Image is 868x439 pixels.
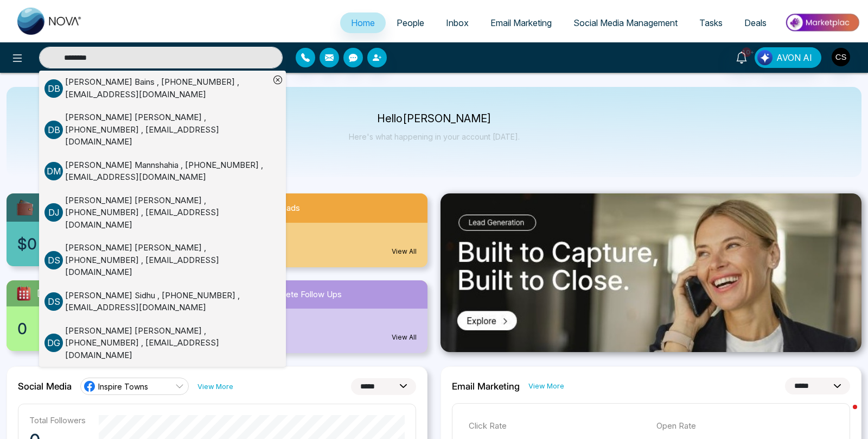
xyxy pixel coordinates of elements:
a: Inbox [435,12,480,33]
img: Lead Flow [757,50,773,65]
a: View More [528,381,564,391]
div: [PERSON_NAME] Bains , [PHONE_NUMBER] , [EMAIL_ADDRESS][DOMAIN_NAME] [65,76,270,101]
div: [PERSON_NAME] [PERSON_NAME] , [PHONE_NUMBER] , [EMAIL_ADDRESS][DOMAIN_NAME] [65,195,270,231]
span: Inbox [446,17,469,28]
div: [PERSON_NAME] [PERSON_NAME] , [PHONE_NUMBER] , [EMAIL_ADDRESS][DOMAIN_NAME] [65,325,270,362]
span: Inspire Towns [98,381,148,392]
a: Tasks [688,12,733,33]
div: [PERSON_NAME] Sidhu , [PHONE_NUMBER] , [EMAIL_ADDRESS][DOMAIN_NAME] [65,290,270,314]
p: D S [44,251,63,269]
a: Home [340,12,386,33]
img: todayTask.svg [15,285,33,302]
h2: Email Marketing [452,381,520,392]
p: D B [44,79,63,98]
div: [PERSON_NAME] [PERSON_NAME] , [PHONE_NUMBER] , [EMAIL_ADDRESS][DOMAIN_NAME] [65,111,270,148]
p: Click Rate [469,420,646,432]
span: AVON AI [776,51,812,64]
a: View All [392,247,417,256]
span: Deals [744,17,767,28]
span: Incomplete Follow Ups [256,289,342,301]
img: Nova CRM Logo [17,8,82,35]
p: D M [44,162,63,180]
p: Open Rate [656,420,833,432]
img: availableCredit.svg [15,198,35,217]
a: 10+ [729,47,755,66]
span: [DATE] Task [37,287,84,300]
span: People [397,17,424,28]
p: D G [44,334,63,352]
a: Deals [733,12,777,33]
iframe: Intercom live chat [831,402,857,428]
button: AVON AI [755,47,821,68]
p: Hello [PERSON_NAME] [349,114,520,123]
div: [PERSON_NAME] Mannshahia , [PHONE_NUMBER] , [EMAIL_ADDRESS][DOMAIN_NAME] [65,159,270,184]
a: People [386,12,435,33]
span: 10+ [742,47,751,57]
a: Social Media Management [563,12,688,33]
p: Total Followers [29,415,86,425]
span: Email Marketing [490,17,552,28]
a: View All [392,333,417,342]
p: D J [44,203,63,222]
img: User Avatar [832,48,850,66]
img: . [441,193,861,352]
span: $0 [17,233,37,255]
p: D S [44,292,63,311]
a: View More [197,381,233,392]
div: [PERSON_NAME] [PERSON_NAME] , [PHONE_NUMBER] , [EMAIL_ADDRESS][DOMAIN_NAME] [65,242,270,279]
a: New Leads31View All [217,193,434,267]
span: Home [351,17,375,28]
a: Incomplete Follow Ups231View All [217,280,434,353]
p: Here's what happening in your account [DATE]. [349,132,520,141]
span: 0 [17,317,27,340]
a: Email Marketing [480,12,563,33]
h2: Social Media [18,381,72,392]
span: Tasks [699,17,723,28]
p: D B [44,121,63,139]
img: Market-place.gif [783,10,861,35]
span: Social Media Management [573,17,678,28]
